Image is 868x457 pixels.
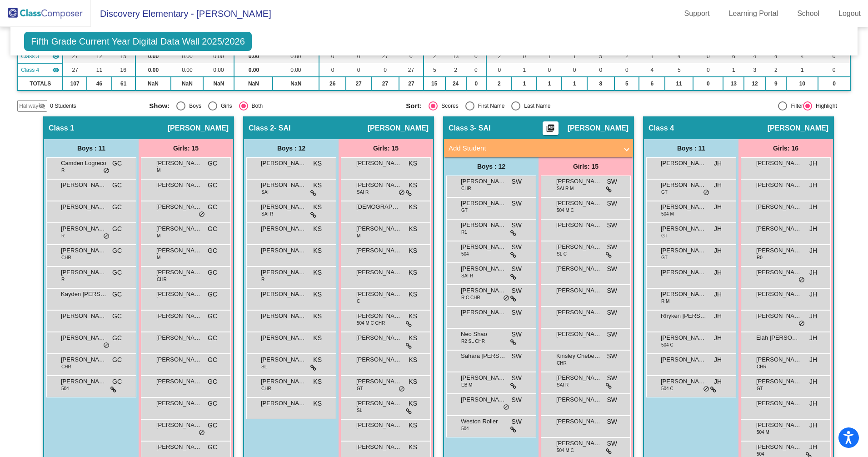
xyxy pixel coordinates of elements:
[112,202,122,212] span: GC
[52,66,60,74] mat-icon: visibility
[438,102,458,110] div: Scores
[607,242,617,252] span: SW
[234,77,273,90] td: NaN
[112,224,122,234] span: GC
[757,254,763,261] span: R0
[135,63,171,77] td: 0.00
[346,50,371,63] td: 0
[511,308,522,317] span: SW
[809,181,817,190] span: JH
[511,264,522,274] span: SW
[156,159,202,168] span: [PERSON_NAME]
[693,63,723,77] td: 0
[135,77,171,90] td: NaN
[809,290,817,299] span: JH
[756,224,802,233] span: [PERSON_NAME]
[809,311,817,321] span: JH
[520,102,550,110] div: Last Name
[557,185,574,192] span: SAI R M
[723,50,744,63] td: 6
[112,63,135,77] td: 16
[19,102,38,110] span: Hallway
[244,139,339,157] div: Boys : 12
[766,50,787,63] td: 4
[661,311,706,321] span: Rhyken [PERSON_NAME]
[208,224,217,234] span: GC
[809,268,817,277] span: JH
[614,63,639,77] td: 0
[208,311,217,321] span: GC
[445,77,466,90] td: 24
[203,63,234,77] td: 0.00
[208,290,217,299] span: GC
[607,221,617,230] span: SW
[156,181,202,190] span: [PERSON_NAME]
[61,181,106,190] span: [PERSON_NAME] [PERSON_NAME]
[556,221,602,230] span: [PERSON_NAME]
[157,167,160,174] span: M
[273,63,319,77] td: 0.00
[157,276,167,283] span: CHR
[466,77,487,90] td: 0
[714,246,722,256] span: JH
[261,202,306,211] span: [PERSON_NAME]
[21,66,39,74] span: Class 4
[512,77,537,90] td: 1
[486,63,512,77] td: 0
[346,63,371,77] td: 0
[38,102,45,110] mat-icon: visibility_off
[786,50,818,63] td: 4
[356,224,402,233] span: [PERSON_NAME]
[61,202,106,211] span: [PERSON_NAME]
[714,224,722,234] span: JH
[409,290,417,299] span: KS
[568,124,629,133] span: [PERSON_NAME]
[273,77,319,90] td: NaN
[661,181,706,190] span: [PERSON_NAME]
[208,202,217,212] span: GC
[203,77,234,90] td: NaN
[798,320,805,327] span: do_not_disturb_alt
[614,77,639,90] td: 5
[703,189,709,196] span: do_not_disturb_alt
[786,63,818,77] td: 1
[171,50,203,63] td: 0.00
[607,177,617,186] span: SW
[61,224,106,233] span: [PERSON_NAME]
[261,189,269,196] span: SAI
[18,63,63,77] td: Jessica Hsia - No Class Name
[461,251,469,257] span: 504
[474,124,490,133] span: - SAI
[461,207,468,214] span: GT
[217,102,232,110] div: Girls
[744,77,766,90] td: 12
[356,181,402,190] span: [PERSON_NAME]
[786,77,818,90] td: 10
[357,232,360,239] span: M
[371,50,399,63] td: 27
[466,63,487,77] td: 0
[44,139,139,157] div: Boys : 11
[112,268,122,277] span: GC
[313,290,322,299] span: KS
[409,159,417,168] span: KS
[474,102,505,110] div: First Name
[809,224,817,234] span: JH
[409,311,417,321] span: KS
[399,77,424,90] td: 27
[511,199,522,208] span: SW
[766,77,787,90] td: 9
[461,199,506,208] span: [PERSON_NAME]
[199,211,205,218] span: do_not_disturb_alt
[261,246,306,255] span: [PERSON_NAME]
[661,189,668,196] span: GT
[356,290,402,299] span: [PERSON_NAME]
[665,63,693,77] td: 5
[639,63,665,77] td: 4
[112,50,135,63] td: 15
[809,159,817,168] span: JH
[409,246,417,256] span: KS
[665,50,693,63] td: 4
[103,167,110,175] span: do_not_disturb_alt
[371,77,399,90] td: 27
